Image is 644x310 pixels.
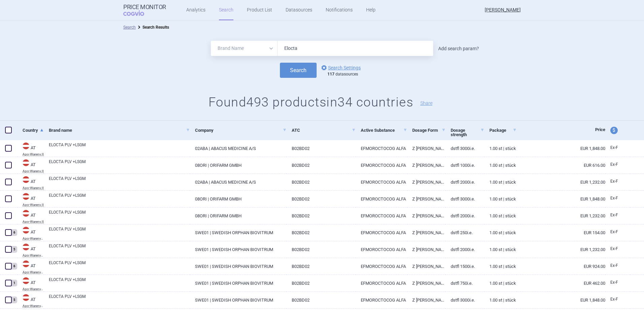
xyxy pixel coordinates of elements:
a: EFMOROCTOCOG ALFA [356,140,407,157]
a: SWE01 | SWEDISH ORPHAN BIOVITRUM [190,241,287,258]
a: ELOCTA PLV +LSGM [49,159,190,171]
img: Austria [23,244,29,250]
a: ATATApo-Warenv.III [18,277,44,291]
span: Ex-factory price [610,213,618,217]
img: Austria [23,210,29,217]
a: EUR 154.00 [517,224,605,241]
a: EUR 616.00 [517,157,605,174]
a: SWE01 | SWEDISH ORPHAN BIOVITRUM [190,292,287,308]
a: ATATApo-Warenv.III [18,226,44,240]
span: COGVIO [123,10,154,16]
a: ELOCTA PLV +LSGM [49,142,190,154]
a: DSTFL 750I.E. [446,275,484,291]
a: EFMOROCTOCOG ALFA [356,224,407,241]
img: Austria [23,159,29,166]
a: B02BD02 [287,191,356,207]
img: Austria [23,277,29,284]
a: B02BD02 [287,292,356,308]
abbr: Apo-Warenv.III — Apothekerverlag Warenverzeichnis. Online database developed by the Österreichisc... [23,287,44,291]
a: Add search param? [438,46,479,51]
a: DSTFL 3000I.E. [446,140,484,157]
button: Share [420,101,432,105]
a: EUR 1,232.00 [517,174,605,190]
a: 1.00 ST | Stück [484,140,517,157]
a: Ex-F [605,294,630,305]
a: Search [123,25,136,30]
a: ELOCTA PLV +LSGM [49,209,190,221]
abbr: Apo-Warenv.III — Apothekerverlag Warenverzeichnis. Online database developed by the Österreichisc... [23,237,44,240]
a: 02ABA | ABACUS MEDICINE A/S [190,174,287,190]
abbr: Apo-Warenv.III — Apothekerverlag Warenverzeichnis. Online database developed by the Österreichisc... [23,304,44,308]
a: ATATApo-Warenv.II [18,192,44,207]
a: EFMOROCTOCOG ALFA [356,191,407,207]
div: 5 [11,246,17,253]
a: EUR 924.00 [517,258,605,275]
a: DSTFL 250I.E. [446,224,484,241]
abbr: Apo-Warenv.II — Apothekerverlag Warenverzeichnis. Online database developed by the Österreichisch... [23,169,44,173]
a: ATATApo-Warenv.II [18,176,44,190]
a: 08ORI | ORIFARM GMBH [190,191,287,207]
a: Z [PERSON_NAME].EINER INJ-LSG [407,258,446,275]
a: Ex-F [605,210,630,220]
a: 1.00 ST | Stück [484,258,517,275]
a: 1.00 ST | Stück [484,275,517,291]
div: datasources [327,72,364,77]
a: Country [23,122,44,138]
a: EFMOROCTOCOG ALFA [356,258,407,275]
img: Austria [23,294,29,301]
a: 1.00 ST | Stück [484,157,517,174]
a: DSTFL 1000I.E. [446,157,484,174]
a: Ex-F [605,244,630,254]
a: Active Substance [361,122,407,138]
a: ATATApo-Warenv.II [18,159,44,173]
a: ELOCTA PLV +LSGM [49,226,190,238]
a: Search Settings [320,64,361,72]
a: ATC [292,122,356,138]
a: Ex-F [605,227,630,237]
div: 6 [11,229,17,236]
a: 1.00 ST | Stück [484,208,517,224]
a: 1.00 ST | Stück [484,241,517,258]
a: Price MonitorCOGVIO [123,4,166,17]
a: EFMOROCTOCOG ALFA [356,208,407,224]
a: DSTFL 1500I.E. [446,258,484,275]
a: Z [PERSON_NAME].EINER INJ-LSG [407,140,446,157]
span: Ex-factory price [610,280,618,285]
a: B02BD02 [287,241,356,258]
a: B02BD02 [287,174,356,190]
a: Z [PERSON_NAME].EINER INJ-LSG [407,275,446,291]
a: 1.00 ST | Stück [484,224,517,241]
a: ELOCTA PLV +LSGM [49,192,190,205]
div: 6 [11,263,17,270]
strong: Price Monitor [123,4,166,10]
a: Ex-F [605,278,630,288]
a: ELOCTA PLV +LSGM [49,243,190,255]
a: Z [PERSON_NAME].EINER INJ-LSG [407,241,446,258]
button: Search [280,63,317,78]
a: DSTFL 2000I.E. [446,241,484,258]
a: B02BD02 [287,140,356,157]
a: EFMOROCTOCOG ALFA [356,157,407,174]
a: Brand name [49,122,190,138]
a: B02BD02 [287,258,356,275]
a: Z [PERSON_NAME].EINER INJ-LSG [407,157,446,174]
a: EUR 1,848.00 [517,140,605,157]
a: EUR 462.00 [517,275,605,291]
span: Ex-factory price [610,297,618,302]
a: B02BD02 [287,208,356,224]
a: Package [489,122,517,138]
abbr: Apo-Warenv.III — Apothekerverlag Warenverzeichnis. Online database developed by the Österreichisc... [23,254,44,257]
a: Dosage Form [412,122,446,138]
a: DSTFL 3000I.E. [446,292,484,308]
a: ELOCTA PLV +LSGM [49,176,190,188]
a: Company [195,122,287,138]
a: ATATApo-Warenv.III [18,293,44,308]
a: DSTFL 2000I.E. [446,174,484,190]
a: Ex-F [605,193,630,204]
strong: Search Results [142,25,169,30]
a: EUR 1,848.00 [517,191,605,207]
span: Ex-factory price [610,196,618,200]
a: ATATApo-Warenv.III [18,243,44,257]
a: ELOCTA PLV +LSGM [49,260,190,272]
a: 1.00 ST | Stück [484,191,517,207]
